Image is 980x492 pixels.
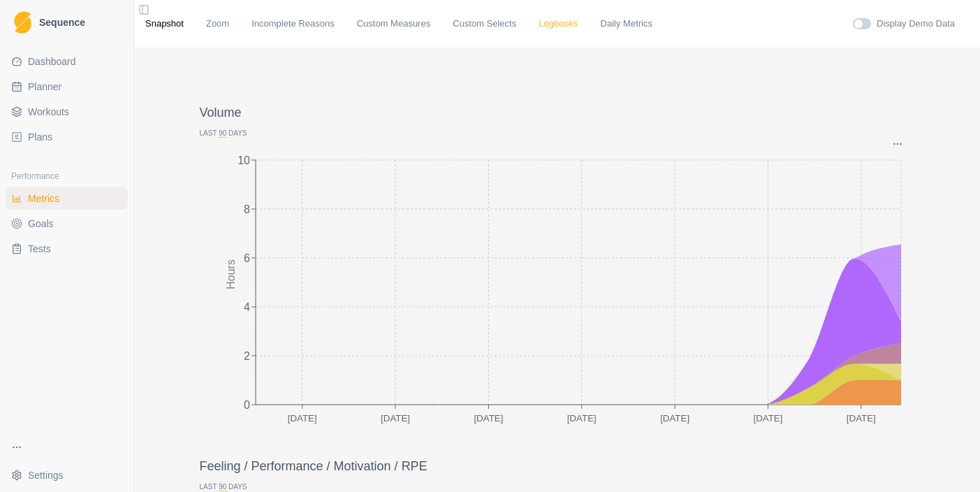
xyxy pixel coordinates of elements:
text: [DATE] [566,413,596,424]
text: [DATE] [846,413,875,424]
a: Incomplete Reasons [251,17,335,31]
p: Feeling / Performance / Motivation / RPE [200,457,915,476]
a: Planner [6,75,128,98]
a: Custom Measures [357,17,430,31]
p: Last Days [200,482,915,492]
tspan: 8 [244,203,250,215]
a: Snapshot [145,17,184,31]
tspan: Hours [225,259,237,289]
tspan: 2 [244,349,250,361]
span: Plans [28,130,52,144]
text: [DATE] [287,413,316,424]
a: LogoSequence [6,6,128,39]
div: Performance [6,165,128,187]
p: Last Days [200,128,915,138]
tspan: 4 [244,301,250,312]
a: Tests [6,238,128,260]
p: Volume [200,103,915,122]
a: Metrics [6,187,128,210]
span: Dashboard [28,55,76,68]
a: Goals [6,212,128,235]
a: Workouts [6,101,128,123]
a: Daily Metrics [601,17,652,31]
span: 90 [219,483,226,491]
text: [DATE] [474,413,503,424]
span: Metrics [28,191,59,205]
text: [DATE] [660,413,689,424]
span: Planner [28,80,61,94]
text: [DATE] [753,413,782,424]
tspan: 10 [237,154,250,166]
img: Logo [14,11,31,34]
a: Custom Selects [453,17,516,31]
a: Plans [6,126,128,148]
text: [DATE] [381,413,410,424]
label: Display Demo Data [877,17,955,31]
span: Goals [28,217,54,231]
span: Sequence [39,17,85,27]
a: Logbooks [539,17,578,31]
span: Tests [28,242,51,256]
span: 90 [219,129,226,138]
a: Zoom [206,17,229,31]
button: Settings [6,464,128,486]
tspan: 6 [244,252,250,263]
button: Options [891,138,904,150]
a: Dashboard [6,50,128,73]
span: Workouts [28,105,69,119]
tspan: 0 [244,398,250,410]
